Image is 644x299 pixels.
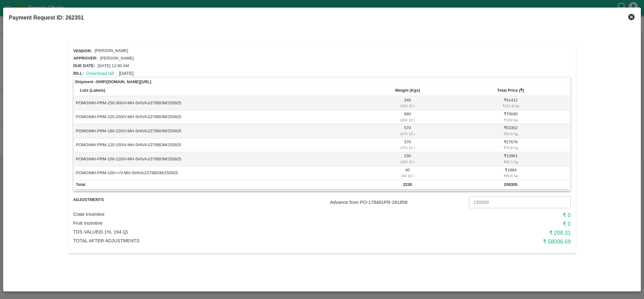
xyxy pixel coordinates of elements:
td: ₹ 70040 [452,110,569,124]
td: ₹ 53352 [452,124,569,138]
b: 2230 [403,182,412,187]
div: ( 4 X 10 ) [364,173,451,179]
div: ( 23 X 10 ) [364,159,451,165]
td: 570 [363,124,452,138]
h6: ₹ 58096.69 [405,237,571,246]
div: ₹ 103 / kg [453,117,568,123]
td: ₹ 41412 [452,96,569,110]
td: POMO/MH-PRM-180-220/V-MH-SHIVAJ/276BOM/250925 [75,124,363,138]
span: Bill: [73,71,84,76]
strong: Shipment - SHIP/[DOMAIN_NAME][URL] [75,79,151,85]
p: Total After adjustments [73,237,405,244]
p: [PERSON_NAME] [100,55,134,61]
p: Fruit Incentive [73,220,405,227]
p: [DATE] 12:00 AM [98,63,129,69]
p: [PERSON_NAME] [95,48,128,54]
td: 230 [363,152,452,166]
span: Due date: [73,63,95,68]
h6: ₹ 0 [405,220,571,228]
div: ₹ 74.8 / kg [453,145,568,151]
div: ( 68 X 10 ) [364,117,451,123]
div: ( 57 X 10 ) [364,131,451,137]
span: Vendor: [73,49,92,53]
h6: ₹ 0 [405,211,571,220]
td: ₹ 1864 [452,166,569,180]
div: ₹ 46.6 / kg [453,173,568,179]
p: Advance from PO- 178481 PR- 261858 [330,199,466,206]
span: Adjustments [73,196,156,204]
b: Total Price (₹) [497,88,524,93]
td: POMO/MH-PRM-120-150/V-MH-SHIVAJ/276BOM/250925 [75,138,363,152]
h6: ₹ 208.31 [405,228,571,237]
b: Total [76,182,85,187]
div: ( 34 X 10 ) [364,103,451,109]
td: 370 [363,138,452,152]
div: ₹ 60.7 / kg [453,159,568,165]
div: ( 37 X 10 ) [364,145,451,151]
td: 340 [363,96,452,110]
span: Approver: [73,56,97,60]
td: POMO/MH-PRM-250-300/V-MH-SHIVAJ/276BOM/250925 [75,96,363,110]
div: ₹ 93.6 / kg [453,131,568,137]
div: ₹ 121.8 / kg [453,103,568,109]
span: [DATE] [119,71,134,76]
td: ₹ 27676 [452,138,569,152]
b: Lots (Labels) [80,88,105,93]
input: Advance [469,196,571,208]
b: Payment Request ID: 262351 [9,14,84,21]
td: ₹ 13961 [452,152,569,166]
b: Weight (Kgs) [395,88,420,93]
b: 208305 [504,182,517,187]
td: POMO/MH-PRM-220-250/V-MH-SHIVAJ/276BOM/250925 [75,110,363,124]
p: TDS VALUE (0.1%, 194 Q) [73,228,405,235]
p: Crate Incentive [73,211,405,218]
td: POMO/MH-PRM-100++/V-MH-SHIVAJ/276BOM/250925 [75,166,363,180]
td: 40 [363,166,452,180]
td: POMO/MH-PRM-100-120/V-MH-SHIVAJ/276BOM/250925 [75,152,363,166]
td: 680 [363,110,452,124]
a: Download bill [86,71,114,76]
